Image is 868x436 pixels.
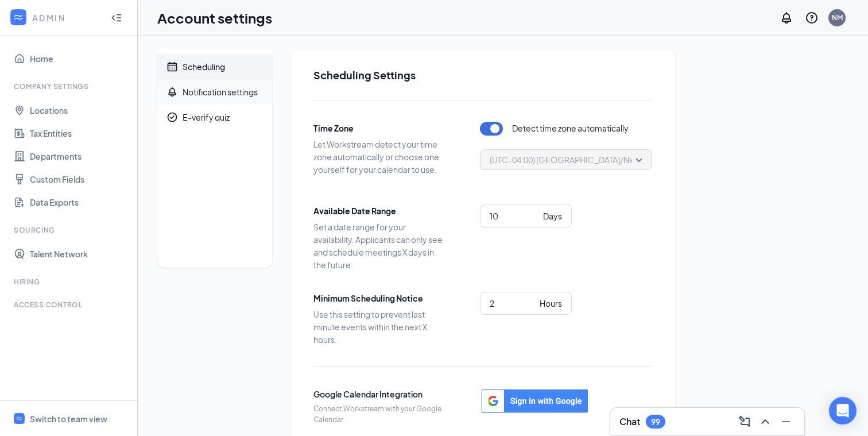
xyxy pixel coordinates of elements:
div: Notification settings [183,86,258,98]
span: (UTC-04:00) [GEOGRAPHIC_DATA]/New_York - Eastern Time [490,151,718,168]
a: Departments [30,145,128,168]
span: Google Calendar Integration [313,388,445,400]
svg: ComposeMessage [738,415,751,429]
svg: Notifications [780,11,793,25]
a: Home [30,47,128,70]
svg: WorkstreamLogo [13,11,24,23]
span: Detect time zone automatically [512,122,629,136]
div: Hiring [14,277,126,287]
svg: CheckmarkCircle [166,111,178,123]
div: Scheduling [183,61,225,72]
a: CheckmarkCircleE-verify quiz [157,105,272,130]
svg: ChevronUp [758,415,772,429]
a: Data Exports [30,191,128,214]
span: Use this setting to prevent last minute events within the next X hours. [313,308,445,346]
a: Tax Entities [30,122,128,145]
a: Talent Network [30,242,128,265]
h3: Chat [619,415,640,428]
div: Switch to team view [30,413,107,425]
a: Locations [30,99,128,122]
div: Hours [540,297,562,310]
a: BellNotification settings [157,79,272,105]
a: Custom Fields [30,168,128,191]
svg: WorkstreamLogo [15,415,23,422]
svg: Bell [166,86,178,98]
a: CalendarScheduling [157,54,272,79]
div: 99 [651,417,660,427]
h1: Account settings [157,8,272,28]
svg: QuestionInfo [805,11,819,25]
button: Minimize [777,412,795,431]
svg: Minimize [779,415,793,429]
span: Let Workstream detect your time zone automatically or choose one yourself for your calendar to use. [313,138,445,176]
div: Sourcing [14,225,126,235]
h2: Scheduling Settings [313,68,652,82]
button: ComposeMessage [735,412,754,431]
div: ADMIN [32,12,100,24]
div: NM [832,13,843,22]
div: Access control [14,300,126,310]
span: Time Zone [313,122,445,134]
div: Company Settings [14,82,126,91]
span: Set a date range for your availability. Applicants can only see and schedule meetings X days in t... [313,221,445,271]
svg: Calendar [166,61,178,72]
div: E-verify quiz [183,111,230,123]
button: ChevronUp [756,412,774,431]
span: Available Date Range [313,205,445,217]
div: Days [543,210,562,222]
svg: Collapse [111,12,122,24]
div: Open Intercom Messenger [829,397,857,425]
span: Minimum Scheduling Notice [313,292,445,304]
span: Connect Workstream with your Google Calendar. [313,404,445,426]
